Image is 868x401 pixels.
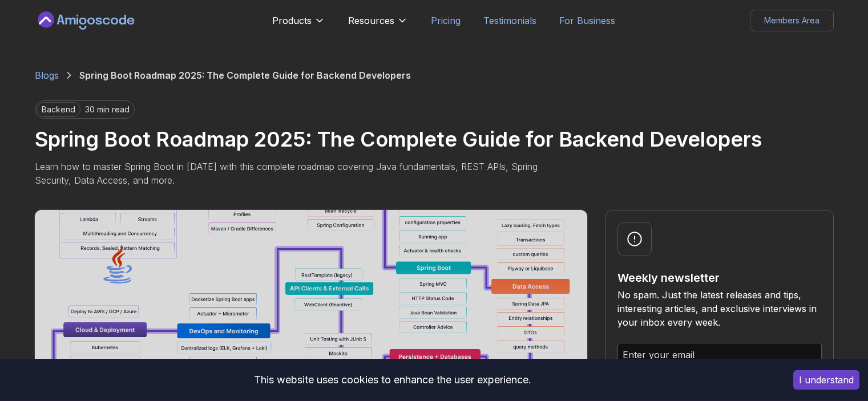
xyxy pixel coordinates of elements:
button: Resources [348,14,408,37]
a: Blogs [35,68,59,82]
a: Members Area [750,10,834,31]
p: backend [37,102,80,117]
h2: Weekly newsletter [617,270,822,286]
button: Accept cookies [793,370,859,390]
p: Members Area [750,10,833,31]
p: Resources [348,14,394,27]
p: Spring Boot Roadmap 2025: The Complete Guide for Backend Developers [79,68,411,82]
a: Testimonials [483,14,536,27]
p: Products [272,14,312,27]
button: Products [272,14,325,37]
p: Learn how to master Spring Boot in [DATE] with this complete roadmap covering Java fundamentals, ... [35,160,546,187]
a: Pricing [431,14,461,27]
a: For Business [559,14,615,27]
p: 30 min read [85,104,130,115]
input: Enter your email [617,343,822,367]
p: No spam. Just the latest releases and tips, interesting articles, and exclusive interviews in you... [617,288,822,329]
h1: Spring Boot Roadmap 2025: The Complete Guide for Backend Developers [35,128,834,151]
iframe: chat widget [820,355,857,390]
iframe: chat widget [651,267,857,350]
div: This website uses cookies to enhance the user experience. [9,367,776,392]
